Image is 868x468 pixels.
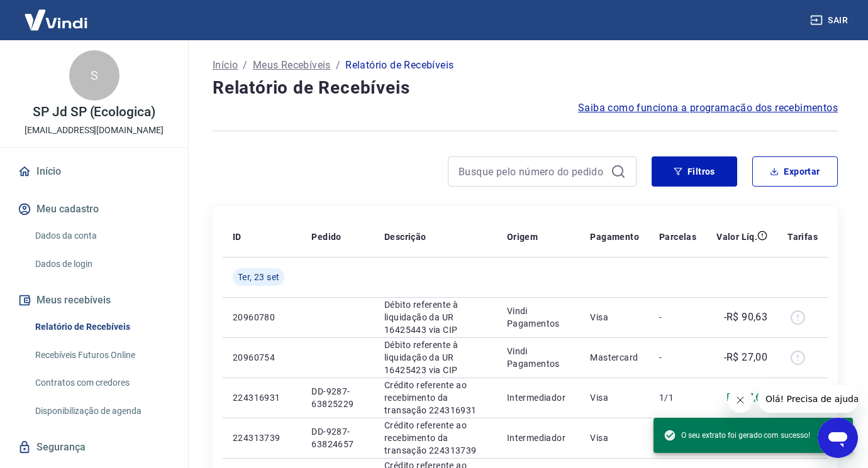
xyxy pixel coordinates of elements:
a: Início [213,58,238,73]
button: Sair [808,9,853,32]
p: Pagamento [590,231,639,243]
p: / [336,58,340,73]
a: Contratos com credores [30,370,173,396]
p: Tarifas [787,231,818,243]
p: Vindi Pagamentos [507,345,570,370]
iframe: Botão para abrir a janela de mensagens [818,418,858,458]
p: SP Jd SP (Ecologica) [33,106,155,119]
p: Débito referente à liquidação da UR 16425423 via CIP [384,339,487,376]
button: Filtros [652,156,737,187]
h4: Relatório de Recebíveis [213,75,838,101]
div: S [69,50,120,101]
p: 20960780 [233,311,291,324]
p: Visa [590,391,639,404]
p: Origem [507,231,538,243]
p: [EMAIL_ADDRESS][DOMAIN_NAME] [25,124,164,137]
a: Relatório de Recebíveis [30,314,173,340]
p: Intermediador [507,432,570,444]
p: DD-9287-63824657 [311,425,364,450]
p: Valor Líq. [716,231,757,243]
span: O seu extrato foi gerado com sucesso! [664,429,810,442]
p: 224313739 [233,432,291,444]
p: Visa [590,432,639,444]
p: Pedido [311,231,341,243]
a: Meus Recebíveis [253,58,331,73]
iframe: Fechar mensagem [728,388,753,413]
p: Crédito referente ao recebimento da transação 224316931 [384,379,487,416]
p: Visa [590,311,639,324]
button: Meus recebíveis [15,286,173,314]
p: Crédito referente ao recebimento da transação 224313739 [384,419,487,457]
p: 20960754 [233,351,291,364]
p: Parcelas [659,231,696,243]
p: Descrição [384,231,426,243]
p: - [659,351,696,364]
p: Intermediador [507,391,570,404]
button: Meu cadastro [15,195,173,223]
p: -R$ 27,00 [724,350,768,365]
a: Recebíveis Futuros Online [30,342,173,368]
p: Vindi Pagamentos [507,305,570,330]
a: Segurança [15,433,173,461]
p: ID [233,231,242,243]
span: Ter, 23 set [238,271,279,283]
span: Olá! Precisa de ajuda? [8,9,106,19]
p: Mastercard [590,351,639,364]
p: Relatório de Recebíveis [345,58,453,73]
p: DD-9287-63825229 [311,385,364,410]
img: Vindi [15,1,97,39]
a: Disponibilização de agenda [30,398,173,424]
a: Dados da conta [30,223,173,249]
a: Dados de login [30,251,173,277]
p: -R$ 90,63 [724,310,768,325]
p: 224316931 [233,391,291,404]
iframe: Mensagem da empresa [758,385,858,413]
p: - [659,311,696,324]
p: R$ 37,67 [726,390,767,405]
p: / [243,58,247,73]
a: Saiba como funciona a programação dos recebimentos [578,101,838,116]
p: 1/1 [659,391,696,404]
a: Início [15,158,173,185]
p: Débito referente à liquidação da UR 16425443 via CIP [384,298,487,336]
button: Exportar [752,156,838,187]
input: Busque pelo número do pedido [459,162,606,181]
